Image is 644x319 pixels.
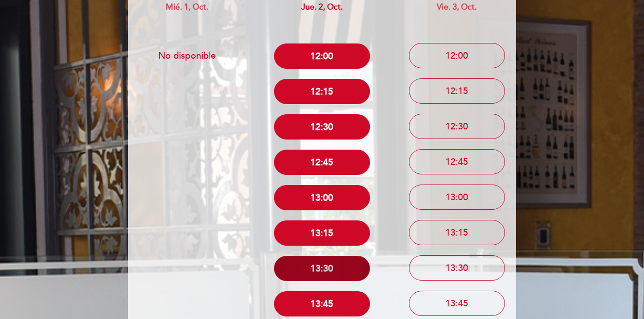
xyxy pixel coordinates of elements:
[409,43,505,68] button: 12:00
[139,43,235,68] button: No disponible
[274,220,370,246] button: 13:15
[274,79,370,104] button: 12:15
[274,291,370,316] button: 13:45
[274,43,370,69] button: 12:00
[397,2,517,13] div: vie. 3, oct.
[274,114,370,140] button: 12:30
[262,2,382,13] div: jue. 2, oct.
[409,78,505,104] button: 12:15
[409,220,505,245] button: 13:15
[409,149,505,174] button: 12:45
[409,255,505,281] button: 13:30
[127,2,247,13] div: mié. 1, oct.
[409,185,505,210] button: 13:00
[274,256,370,281] button: 13:30
[274,150,370,175] button: 12:45
[274,185,370,210] button: 13:00
[409,114,505,139] button: 12:30
[409,291,505,316] button: 13:45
